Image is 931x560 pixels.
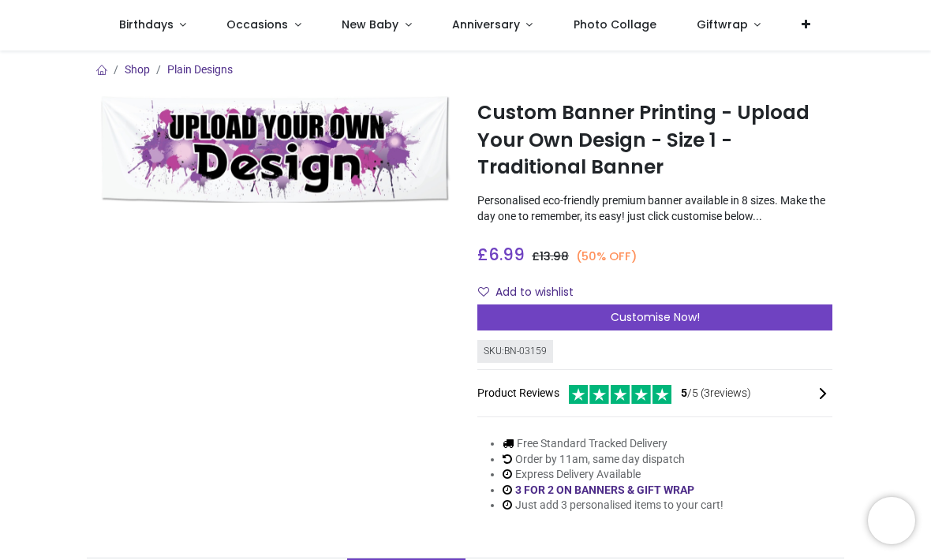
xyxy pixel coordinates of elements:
[226,17,288,32] span: Occasions
[503,452,723,468] li: Order by 11am, same day dispatch
[532,248,569,264] span: £
[477,193,832,224] p: Personalised eco-friendly premium banner available in 8 sizes. Make the day one to remember, its ...
[477,279,587,306] button: Add to wishlistAdd to wishlist
[540,248,569,264] span: 13.98
[477,383,832,404] div: Product Reviews
[503,436,723,452] li: Free Standard Tracked Delivery
[503,498,723,513] li: Just add 3 personalised items to your cart!
[697,17,748,32] span: Giftwrap
[681,386,687,399] span: 5
[342,17,398,32] span: New Baby
[477,340,553,363] div: SKU: BN-03159
[611,309,700,325] span: Customise Now!
[868,497,915,544] iframe: Brevo live chat
[125,63,150,76] a: Shop
[99,96,454,203] img: Custom Banner Printing - Upload Your Own Design - Size 1 - Traditional Banner
[477,99,832,181] h1: Custom Banner Printing - Upload Your Own Design - Size 1 - Traditional Banner
[574,17,656,32] span: Photo Collage
[477,243,525,266] span: £
[515,483,694,496] a: 3 FOR 2 ON BANNERS & GIFT WRAP
[478,286,489,297] i: Add to wishlist
[167,63,233,76] a: Plain Designs
[452,17,520,32] span: Anniversary
[119,17,174,32] span: Birthdays
[488,243,525,266] span: 6.99
[503,467,723,483] li: Express Delivery Available
[576,248,637,265] small: (50% OFF)
[681,386,751,401] span: /5 ( 3 reviews)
